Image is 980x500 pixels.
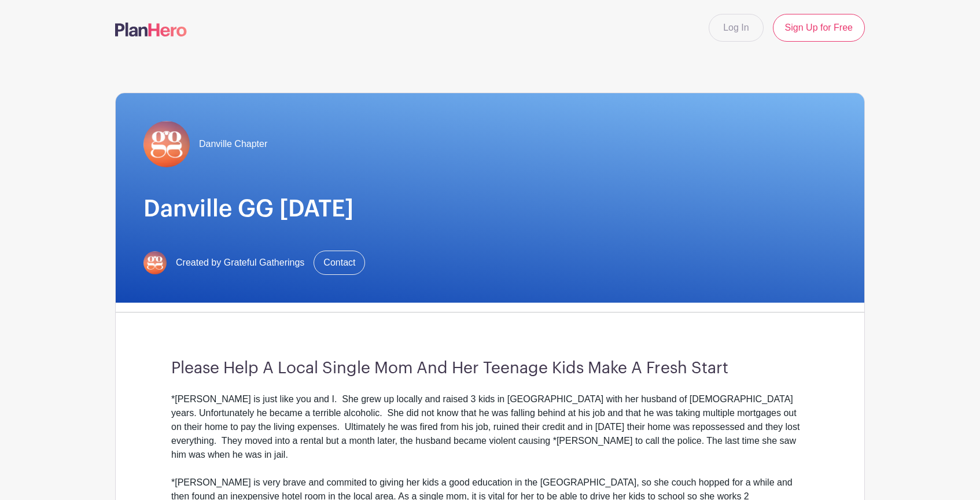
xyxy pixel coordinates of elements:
a: Contact [314,251,365,275]
div: *[PERSON_NAME] is just like you and I. She grew up locally and raised 3 kids in [GEOGRAPHIC_DATA]... [171,392,809,462]
h3: Please Help A Local Single Mom And Her Teenage Kids Make A Fresh Start [171,359,809,378]
span: Created by Grateful Gatherings [176,256,304,270]
a: Log In [709,14,763,42]
img: logo-507f7623f17ff9eddc593b1ce0a138ce2505c220e1c5a4e2b4648c50719b7d32.svg [115,23,187,36]
h1: Danville GG [DATE] [143,195,837,223]
img: gg-logo-planhero-final.png [143,251,167,274]
img: gg-logo-planhero-final.png [143,121,190,167]
span: Danville Chapter [199,137,267,151]
a: Sign Up for Free [773,14,865,42]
